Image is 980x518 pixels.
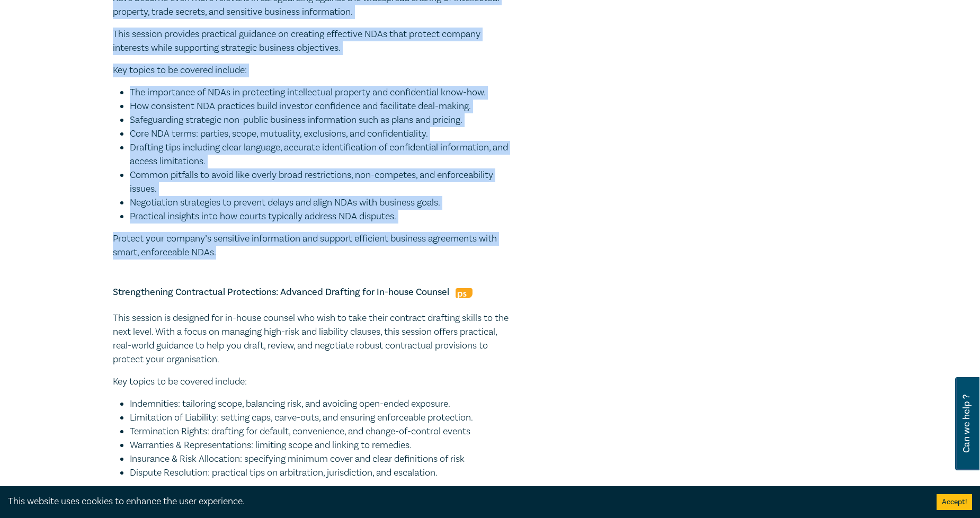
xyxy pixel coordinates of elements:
[130,466,515,480] li: Dispute Resolution: practical tips on arbitration, jurisdiction, and escalation.
[113,64,515,77] p: Key topics to be covered include:
[130,210,515,224] li: Practical insights into how courts typically address NDA disputes.
[130,196,515,210] li: Negotiation strategies to prevent delays and align NDAs with business goals.
[113,286,515,299] h5: Strengthening Contractual Protections: Advanced Drafting for In-house Counsel
[130,397,515,411] li: Indemnities: tailoring scope, balancing risk, and avoiding open-ended exposure.
[8,495,921,508] div: This website uses cookies to enhance the user experience.
[130,100,515,113] li: How consistent NDA practices build investor confidence and facilitate deal-making.
[113,232,515,260] p: Protect your company’s sensitive information and support efficient business agreements with smart...
[130,86,515,100] li: The importance of NDAs in protecting intellectual property and confidential know-how.
[130,439,515,452] li: Warranties & Representations: limiting scope and linking to remedies.
[130,141,515,168] li: Drafting tips including clear language, accurate identification of confidential information, and ...
[130,127,515,141] li: Core NDA terms: parties, scope, mutuality, exclusions, and confidentiality.
[130,168,515,196] li: Common pitfalls to avoid like overly broad restrictions, non-competes, and enforceability issues.
[130,452,515,466] li: Insurance & Risk Allocation: specifying minimum cover and clear definitions of risk
[456,288,473,298] img: Professional Skills
[113,375,515,389] p: Key topics to be covered include:
[961,383,972,464] span: Can we help ?
[130,113,515,127] li: Safeguarding strategic non-public business information such as plans and pricing.
[130,425,515,439] li: Termination Rights: drafting for default, convenience, and change-of-control events
[113,28,515,55] p: This session provides practical guidance on creating effective NDAs that protect company interest...
[937,494,972,510] button: Accept cookies
[130,411,515,425] li: Limitation of Liability: setting caps, carve-outs, and ensuring enforceable protection.
[113,311,515,367] p: This session is designed for in-house counsel who wish to take their contract drafting skills to ...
